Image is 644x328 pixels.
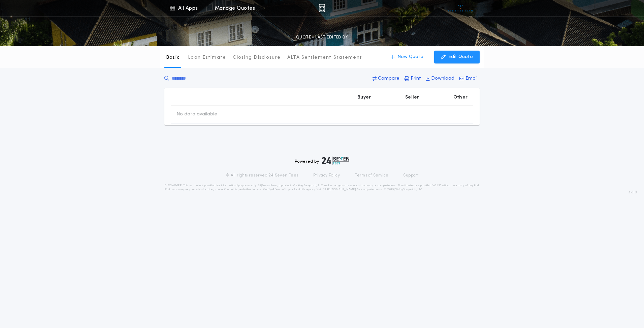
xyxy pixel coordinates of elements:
[355,173,388,178] a: Terms of Service
[296,34,348,41] p: QUOTE - LAST EDITED BY
[233,54,281,61] p: Closing Disclosure
[431,75,454,82] p: Download
[287,54,362,61] p: ALTA Settlement Statement
[166,54,180,61] p: Basic
[628,189,637,195] span: 3.8.0
[171,106,223,123] td: No data available
[384,51,430,63] button: New Quote
[323,188,356,191] a: [URL][DOMAIN_NAME]
[164,184,480,192] p: DISCLAIMER: This estimate is provided for informational purposes only. 24|Seven Fees, a product o...
[434,51,480,63] button: Edit Quote
[357,94,371,101] p: Buyer
[319,4,325,12] img: img
[378,75,399,82] p: Compare
[411,75,421,82] p: Print
[188,54,226,61] p: Loan Estimate
[424,73,456,85] button: Download
[371,73,401,85] button: Compare
[226,173,298,178] p: © All rights reserved. 24|Seven Fees
[465,75,478,82] p: Email
[313,173,340,178] a: Privacy Policy
[448,54,473,60] p: Edit Quote
[403,173,418,178] a: Support
[397,54,423,60] p: New Quote
[402,73,423,85] button: Print
[453,94,468,101] p: Other
[457,73,480,85] button: Email
[448,5,473,11] img: vs-icon
[322,157,349,165] img: logo
[405,94,419,101] p: Seller
[295,157,349,165] div: Powered by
